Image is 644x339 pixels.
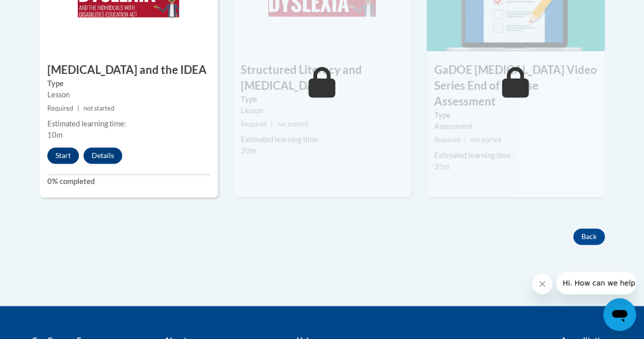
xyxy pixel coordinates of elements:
[277,120,308,128] span: not started
[83,105,115,112] span: not started
[47,147,79,164] button: Start
[241,120,267,128] span: Required
[434,136,460,144] span: Required
[241,134,404,145] div: Estimated learning time:
[241,146,256,155] span: 20m
[241,94,404,105] label: Type
[47,131,63,139] span: 10m
[434,121,597,132] div: Assessment
[470,136,501,144] span: not started
[603,298,636,331] iframe: Button to launch messaging window
[427,62,605,109] h3: GaDOE [MEDICAL_DATA] Video Series End of Course Assessment
[434,150,597,161] div: Estimated learning time:
[47,105,73,112] span: Required
[434,110,597,121] label: Type
[47,176,210,187] label: 0% completed
[47,78,210,89] label: Type
[40,62,218,78] h3: [MEDICAL_DATA] and the IDEA
[6,7,82,15] span: Hi. How can we help?
[233,62,411,94] h3: Structured Literacy and [MEDICAL_DATA]
[464,136,466,144] span: |
[241,105,404,116] div: Lesson
[434,162,450,171] span: 35m
[77,105,79,112] span: |
[573,228,605,245] button: Back
[47,118,210,129] div: Estimated learning time:
[47,89,210,100] div: Lesson
[532,274,552,294] iframe: Close message
[556,272,636,294] iframe: Message from company
[83,147,122,164] button: Details
[271,120,273,128] span: |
